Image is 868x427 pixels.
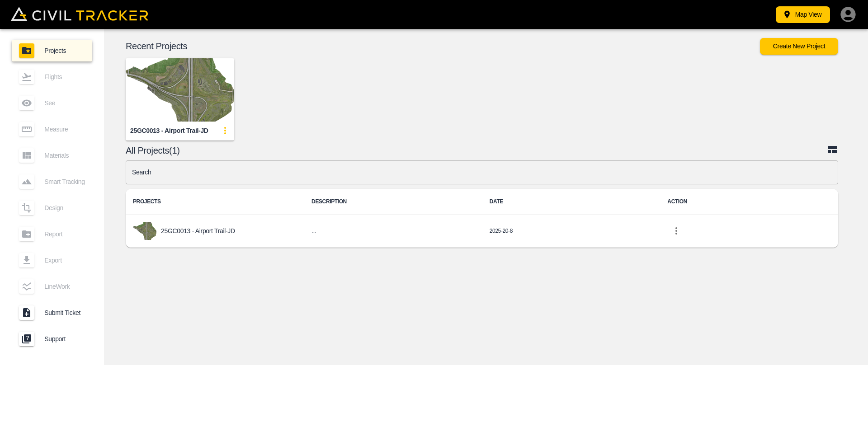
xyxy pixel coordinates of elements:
[304,189,482,215] th: DESCRIPTION
[776,6,830,23] button: Map View
[760,38,838,55] button: Create New Project
[482,215,660,248] td: 2025-20-8
[660,189,838,215] th: ACTION
[44,335,85,343] span: Support
[133,222,156,240] img: project-image
[482,189,660,215] th: DATE
[12,328,92,350] a: Support
[130,127,208,135] div: 25GC0013 - Airport Trail-JD
[12,302,92,324] a: Submit Ticket
[216,122,234,140] button: update-card-details
[11,7,148,21] img: Civil Tracker
[126,189,304,215] th: PROJECTS
[126,147,827,154] p: All Projects(1)
[161,227,235,235] p: 25GC0013 - Airport Trail-JD
[126,58,234,122] img: 25GC0013 - Airport Trail-JD
[12,40,92,61] a: Projects
[126,189,838,248] table: project-list-table
[44,309,85,316] span: Submit Ticket
[126,42,760,50] p: Recent Projects
[311,225,475,237] h6: ...
[44,47,85,54] span: Projects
